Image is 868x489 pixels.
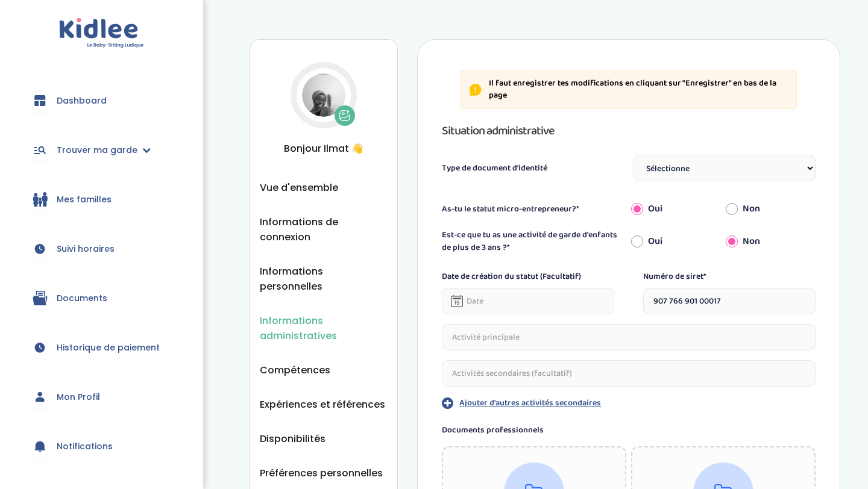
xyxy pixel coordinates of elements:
[643,270,816,283] label: Numéro de siret*
[442,396,816,410] button: Ajouter d'autres activités secondaires
[18,375,185,419] a: Mon Profil
[442,424,816,437] label: Documents professionnels
[260,313,388,343] button: Informations administratives
[57,193,112,206] span: Mes familles
[743,202,760,216] label: Non
[57,341,160,354] span: Historique de paiement
[57,391,100,403] span: Mon Profil
[743,234,760,249] label: Non
[442,121,816,140] h3: Situation administrative
[260,180,338,195] button: Vue d'ensemble
[442,203,626,216] label: As-tu le statut micro-entrepreneur?*
[18,425,185,468] a: Notifications
[57,243,115,255] span: Suivi horaires
[57,144,137,157] span: Trouver ma garde
[57,292,107,305] span: Documents
[643,288,816,314] input: Siret
[648,202,662,216] label: Oui
[18,79,185,122] a: Dashboard
[442,270,614,283] label: Date de création du statut (Facultatif)
[18,326,185,369] a: Historique de paiement
[442,360,816,387] input: Activités secondaires (facultatif)
[260,264,388,294] button: Informations personnelles
[260,363,330,378] button: Compétences
[442,324,816,350] input: Activité principale
[302,73,345,117] img: Avatar
[260,214,388,244] button: Informations de connexion
[260,141,388,156] span: Bonjour Ilmat 👋
[260,466,383,481] button: Préférences personnelles
[459,397,601,410] p: Ajouter d'autres activités secondaires
[59,18,144,49] img: logo.svg
[442,162,547,175] label: Type de document d'identité
[18,276,185,320] a: Documents
[442,229,626,254] label: Est-ce que tu as une activité de garde d'enfants de plus de 3 ans ?*
[489,78,789,101] p: Il faut enregistrer tes modifications en cliquant sur "Enregistrer" en bas de la page
[57,95,107,107] span: Dashboard
[648,234,662,249] label: Oui
[18,227,185,270] a: Suivi horaires
[260,397,385,412] button: Expériences et références
[442,288,614,314] input: Date
[260,431,325,446] button: Disponibilités
[18,128,185,172] a: Trouver ma garde
[57,440,113,453] span: Notifications
[18,178,185,221] a: Mes familles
